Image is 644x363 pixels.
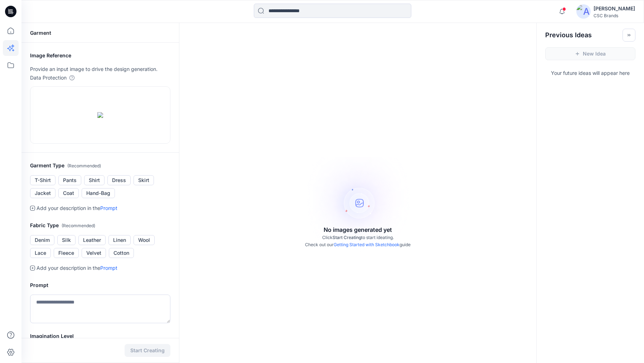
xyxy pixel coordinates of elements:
button: Lace [30,248,51,258]
button: Shirt [84,175,105,185]
button: Cotton [109,248,134,258]
a: Prompt [100,265,117,271]
button: Skirt [134,175,154,185]
span: ( Recommended ) [67,163,101,168]
button: Velvet [82,248,106,258]
p: No images generated yet [324,225,392,234]
button: Leather [78,235,106,245]
button: Silk [57,235,76,245]
h2: Image Reference [30,51,170,60]
button: Linen [108,235,131,245]
h2: Imagination Level [30,332,170,340]
button: Coat [58,188,79,198]
p: Add your description in the [37,264,117,272]
h2: Previous Ideas [545,31,592,39]
p: Click to start ideating. Check out our guide [305,234,411,248]
button: Wool [134,235,155,245]
h2: Fabric Type [30,221,170,230]
h2: Garment Type [30,161,170,170]
p: Add your description in the [37,204,117,212]
div: [PERSON_NAME] [594,4,635,13]
img: avatar [576,4,591,19]
button: Hand-Bag [82,188,115,198]
button: Dress [107,175,131,185]
a: Getting Started with Sketchbook [334,242,400,247]
button: Toggle idea bar [623,29,635,42]
h2: Prompt [30,281,170,290]
button: Denim [30,235,54,245]
span: Start Creating [333,235,361,240]
p: Your future ideas will appear here [537,66,644,77]
p: Provide an input image to drive the design generation. [30,65,170,73]
button: T-Shirt [30,175,55,185]
p: Data Protection [30,73,67,82]
img: eyJhbGciOiJIUzI1NiIsImtpZCI6IjAiLCJzbHQiOiJzZXMiLCJ0eXAiOiJKV1QifQ.eyJkYXRhIjp7InR5cGUiOiJzdG9yYW... [97,112,103,118]
button: Jacket [30,188,55,198]
div: CSC Brands [594,13,635,18]
button: Pants [58,175,81,185]
span: ( Recommended ) [62,223,95,228]
button: Fleece [54,248,79,258]
a: Prompt [100,205,117,211]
